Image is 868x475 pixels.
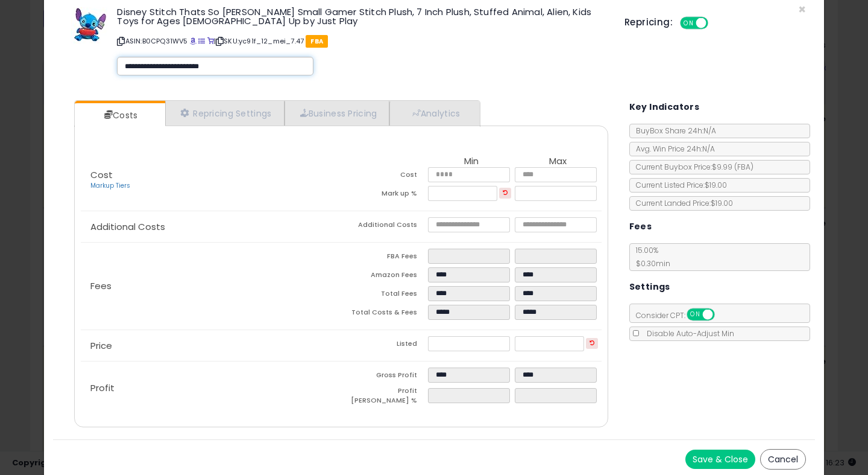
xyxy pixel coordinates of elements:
[341,186,428,205] td: Mark up %
[90,181,130,190] a: Markup Tiers
[75,103,164,127] a: Costs
[685,450,755,469] button: Save & Close
[341,249,428,267] td: FBA Fees
[624,18,673,27] h5: Repricing:
[798,1,806,18] span: ×
[190,36,197,46] a: BuyBox page
[165,101,285,126] a: Repricing Settings
[706,18,726,28] span: OFF
[760,449,806,470] button: Cancel
[629,100,700,115] h5: Key Indicators
[630,144,715,154] span: Avg. Win Price 24h: N/A
[630,258,670,269] span: $0.30 min
[341,267,428,286] td: Amazon Fees
[389,101,479,126] a: Analytics
[81,222,341,232] p: Additional Costs
[341,286,428,305] td: Total Fees
[71,7,107,43] img: 41PMmOGbi6L._SL60_.jpg
[734,162,753,172] span: ( FBA )
[341,386,428,409] td: Profit [PERSON_NAME] %
[81,341,341,351] p: Price
[285,101,390,126] a: Business Pricing
[641,328,734,339] span: Disable Auto-Adjust Min
[629,279,670,295] h5: Settings
[341,167,428,186] td: Cost
[117,7,606,25] h3: Disney Stitch Thats So [PERSON_NAME] Small Gamer Stitch Plush, 7 Inch Plush, Stuffed Animal, Alie...
[712,162,753,172] span: $9.99
[712,310,732,320] span: OFF
[681,18,696,28] span: ON
[81,383,341,393] p: Profit
[688,310,703,320] span: ON
[306,35,328,48] span: FBA
[341,217,428,236] td: Additional Costs
[117,31,606,51] p: ASIN: B0CPQ31WV5 | SKU: yc91f_12_mei_7.47
[515,156,602,167] th: Max
[630,198,733,208] span: Current Landed Price: $19.00
[630,310,731,320] span: Consider CPT:
[341,368,428,386] td: Gross Profit
[207,36,214,46] a: Your listing only
[630,180,727,190] span: Current Listed Price: $19.00
[81,281,341,291] p: Fees
[629,219,652,234] h5: Fees
[428,156,515,167] th: Min
[341,336,428,355] td: Listed
[198,36,205,46] a: All offer listings
[81,170,341,191] p: Cost
[630,162,753,172] span: Current Buybox Price:
[341,305,428,324] td: Total Costs & Fees
[630,126,716,136] span: BuyBox Share 24h: N/A
[630,245,670,269] span: 15.00 %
